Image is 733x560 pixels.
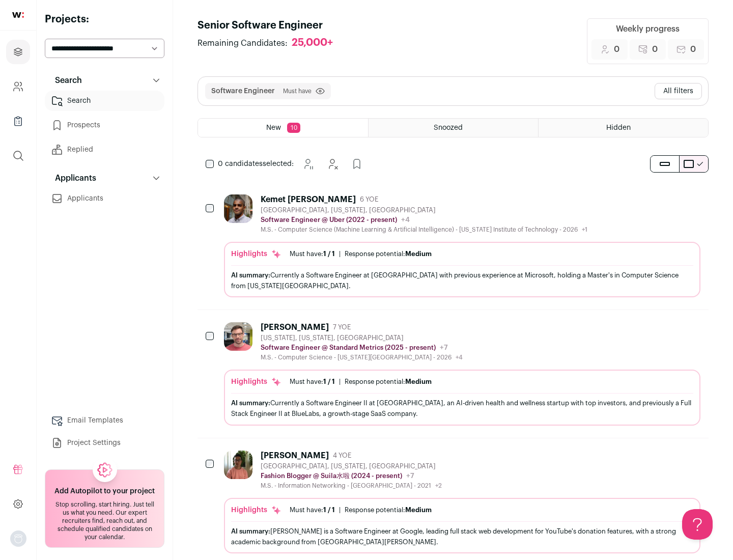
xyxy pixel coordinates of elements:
span: +4 [456,354,463,360]
span: 0 [652,43,658,55]
a: Projects [6,40,30,64]
h2: Add Autopilot to your project [54,486,155,496]
span: Must have [283,87,312,95]
span: Hidden [606,124,631,131]
span: 1 / 1 [323,507,335,513]
a: Company Lists [6,109,30,133]
a: Replied [45,139,164,160]
span: 1 / 1 [323,250,335,257]
span: AI summary: [231,272,270,278]
div: Weekly progress [616,23,680,35]
button: Add to Prospects [347,154,367,174]
span: Medium [405,250,432,257]
div: Currently a Software Engineer II at [GEOGRAPHIC_DATA], an AI-driven health and wellness startup w... [231,398,693,419]
a: Snoozed [369,119,538,137]
div: 25,000+ [292,37,333,49]
a: Kemet [PERSON_NAME] 6 YOE [GEOGRAPHIC_DATA], [US_STATE], [GEOGRAPHIC_DATA] Software Engineer @ Ub... [224,194,700,297]
span: +2 [435,483,442,489]
p: Software Engineer @ Uber (2022 - present) [261,216,397,224]
p: Software Engineer @ Standard Metrics (2025 - present) [261,344,436,352]
div: Highlights [231,377,281,387]
img: ebffc8b94a612106133ad1a79c5dcc917f1f343d62299c503ebb759c428adb03.jpg [224,451,252,479]
h1: Senior Software Engineer [198,18,343,33]
iframe: Help Scout Beacon - Open [682,509,713,540]
ul: | [290,506,432,514]
img: nopic.png [10,530,26,547]
span: 4 YOE [333,452,351,460]
div: Response potential: [345,378,432,386]
img: 927442a7649886f10e33b6150e11c56b26abb7af887a5a1dd4d66526963a6550.jpg [224,194,252,223]
span: 10 [287,123,300,133]
a: Project Settings [45,433,164,453]
a: [PERSON_NAME] 4 YOE [GEOGRAPHIC_DATA], [US_STATE], [GEOGRAPHIC_DATA] Fashion Blogger @ Suila水啦 (2... [224,451,700,553]
div: Currently a Software Engineer at [GEOGRAPHIC_DATA] with previous experience at Microsoft, holding... [231,270,693,291]
span: Medium [405,378,432,385]
div: [PERSON_NAME] [261,451,329,461]
div: Highlights [231,505,281,515]
div: [US_STATE], [US_STATE], [GEOGRAPHIC_DATA] [261,334,463,342]
p: Applicants [49,172,96,184]
div: [PERSON_NAME] is a Software Engineer at Google, leading full stack web development for YouTube's ... [231,526,693,547]
div: Must have: [290,250,335,258]
p: Search [49,74,82,87]
div: M.S. - Information Networking - [GEOGRAPHIC_DATA] - 2021 [261,482,442,490]
div: Stop scrolling, start hiring. Just tell us what you need. Our expert recruiters find, reach out, ... [51,500,158,541]
div: [GEOGRAPHIC_DATA], [US_STATE], [GEOGRAPHIC_DATA] [261,206,587,214]
span: +1 [582,227,587,233]
a: Applicants [45,188,164,209]
button: Search [45,70,164,91]
span: AI summary: [231,528,270,535]
span: 0 candidates [218,160,263,167]
div: M.S. - Computer Science - [US_STATE][GEOGRAPHIC_DATA] - 2026 [261,353,463,361]
span: Medium [405,507,432,513]
span: +7 [406,472,414,480]
a: Email Templates [45,410,164,431]
div: Response potential: [345,250,432,258]
div: Must have: [290,506,335,514]
span: selected: [218,159,294,169]
div: [GEOGRAPHIC_DATA], [US_STATE], [GEOGRAPHIC_DATA] [261,462,442,470]
button: Hide [322,154,343,174]
a: Company and ATS Settings [6,74,30,99]
span: 0 [614,43,619,55]
span: AI summary: [231,400,270,406]
ul: | [290,250,432,258]
span: Remaining Candidates: [198,37,288,49]
div: [PERSON_NAME] [261,322,329,332]
span: 7 YOE [333,323,351,331]
ul: | [290,378,432,386]
h2: Projects: [45,12,164,26]
img: wellfound-shorthand-0d5821cbd27db2630d0214b213865d53afaa358527fdda9d0ea32b1df1b89c2c.svg [12,12,24,18]
p: Fashion Blogger @ Suila水啦 (2024 - present) [261,472,402,480]
a: Prospects [45,115,164,135]
span: 1 / 1 [323,378,335,385]
div: Highlights [231,249,281,259]
div: Kemet [PERSON_NAME] [261,194,356,205]
button: All filters [655,83,702,99]
a: Hidden [539,119,708,137]
button: Snooze [298,154,318,174]
span: 6 YOE [360,195,378,204]
button: Software Engineer [211,86,275,96]
span: Snoozed [434,124,463,131]
div: Must have: [290,378,335,386]
span: +4 [401,216,410,223]
a: [PERSON_NAME] 7 YOE [US_STATE], [US_STATE], [GEOGRAPHIC_DATA] Software Engineer @ Standard Metric... [224,322,700,425]
button: Open dropdown [10,530,26,547]
a: Add Autopilot to your project Stop scrolling, start hiring. Just tell us what you need. Our exper... [45,469,164,548]
span: 0 [690,43,696,55]
button: Applicants [45,168,164,188]
a: Search [45,91,164,111]
span: +7 [440,344,448,351]
img: 92c6d1596c26b24a11d48d3f64f639effaf6bd365bf059bea4cfc008ddd4fb99.jpg [224,322,252,351]
div: Response potential: [345,506,432,514]
span: New [266,124,281,131]
div: M.S. - Computer Science (Machine Learning & Artificial Intelligence) - [US_STATE] Institute of Te... [261,226,587,234]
